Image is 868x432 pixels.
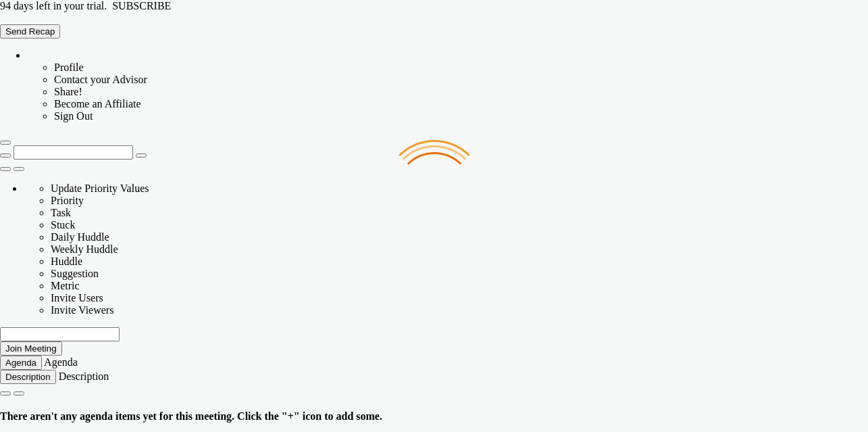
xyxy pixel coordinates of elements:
[51,268,868,280] li: Suggestion
[51,219,868,231] li: Stuck
[51,183,149,194] span: Update Priority Values
[51,256,868,268] li: Huddle
[5,372,51,382] span: Description
[54,86,868,98] li: Share!
[51,280,868,292] li: Metric
[5,26,55,37] span: Send Recap
[51,304,868,316] li: Invite Viewers
[59,370,109,382] span: Description
[54,110,868,122] li: Sign Out
[54,62,868,74] li: Profile
[5,343,57,354] span: Join Meeting
[51,231,868,243] li: Daily Huddle
[5,358,36,368] span: Agenda
[54,98,868,110] li: Become an Affiliate
[51,292,868,304] li: Invite Users
[44,356,78,368] span: Agenda
[51,195,84,206] span: Priority
[54,74,868,86] li: Contact your Advisor
[51,243,868,256] li: Weekly Huddle
[51,207,868,219] li: Task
